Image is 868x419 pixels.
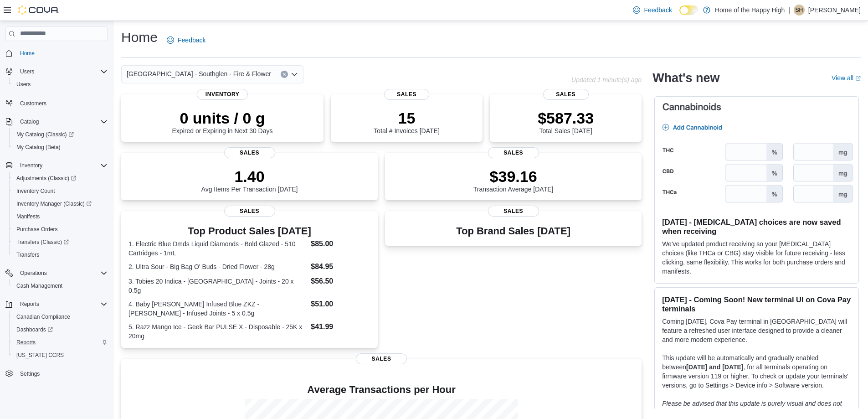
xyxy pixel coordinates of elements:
[473,167,554,193] div: Transaction Average [DATE]
[715,5,785,16] p: Home of the Happy High
[9,248,111,261] button: Transfers
[311,261,370,272] dd: $84.95
[374,109,439,134] div: Total # Invoices [DATE]
[281,71,288,78] button: Clear input
[13,186,59,197] a: Inventory Count
[5,43,108,404] nav: Complex example
[16,299,108,310] span: Reports
[2,367,111,380] button: Settings
[128,300,307,318] dt: 4. Baby [PERSON_NAME] Infused Blue ZKZ - [PERSON_NAME] - Infused Joints - 5 x 0.5g
[291,71,298,78] button: Open list of options
[13,79,108,90] span: Users
[16,339,36,346] span: Reports
[13,224,108,235] span: Purchase Orders
[9,185,111,197] button: Inventory Count
[356,353,407,364] span: Sales
[808,5,861,16] p: [PERSON_NAME]
[9,223,111,236] button: Purchase Orders
[311,238,370,249] dd: $85.00
[374,109,439,127] p: 15
[16,282,62,290] span: Cash Management
[20,100,46,107] span: Customers
[13,173,80,184] a: Adjustments (Classic)
[16,116,108,127] span: Catalog
[16,66,38,77] button: Users
[13,173,108,184] span: Adjustments (Classic)
[13,129,77,140] a: My Catalog (Classic)
[16,226,58,233] span: Purchase Orders
[311,276,370,287] dd: $56.50
[20,370,40,378] span: Settings
[686,363,743,371] strong: [DATE] and [DATE]
[2,47,111,60] button: Home
[16,47,108,59] span: Home
[2,96,111,109] button: Customers
[13,280,66,291] a: Cash Management
[16,116,42,127] button: Catalog
[16,200,92,207] span: Inventory Manager (Classic)
[794,5,805,16] div: Spencer Harrison
[121,28,158,47] h1: Home
[20,269,47,277] span: Operations
[13,249,43,260] a: Transfers
[16,368,108,379] span: Settings
[13,211,43,222] a: Manifests
[9,310,111,323] button: Canadian Compliance
[629,1,675,19] a: Feedback
[16,251,39,259] span: Transfers
[679,15,680,16] span: Dark Mode
[538,109,594,134] div: Total Sales [DATE]
[16,238,69,246] span: Transfers (Classic)
[163,31,209,49] a: Feedback
[9,336,111,349] button: Reports
[16,326,53,333] span: Dashboards
[13,237,72,248] a: Transfers (Classic)
[201,167,298,186] p: 1.40
[16,368,43,379] a: Settings
[16,81,31,88] span: Users
[16,213,40,220] span: Manifests
[13,350,67,361] a: [US_STATE] CCRS
[13,129,108,140] span: My Catalog (Classic)
[13,237,108,248] span: Transfers (Classic)
[13,198,108,209] span: Inventory Manager (Classic)
[9,197,111,210] a: Inventory Manager (Classic)
[16,48,38,59] a: Home
[16,131,74,138] span: My Catalog (Classic)
[2,298,111,310] button: Reports
[20,300,39,308] span: Reports
[16,160,46,171] button: Inventory
[456,226,570,237] h3: Top Brand Sales [DATE]
[16,268,108,279] span: Operations
[662,239,851,276] p: We've updated product receiving so your [MEDICAL_DATA] choices (like THCa or CBG) stay visible fo...
[201,167,298,193] div: Avg Items Per Transaction [DATE]
[13,79,34,90] a: Users
[16,313,70,321] span: Canadian Compliance
[9,236,111,248] a: Transfers (Classic)
[20,118,39,125] span: Catalog
[13,211,108,222] span: Manifests
[9,210,111,223] button: Manifests
[13,311,74,322] a: Canadian Compliance
[16,98,50,109] a: Customers
[13,142,108,153] span: My Catalog (Beta)
[13,280,108,291] span: Cash Management
[16,352,64,359] span: [US_STATE] CCRS
[16,187,55,195] span: Inventory Count
[644,5,672,15] span: Feedback
[128,322,307,341] dt: 5. Razz Mango Ice - Geek Bar PULSE X - Disposable - 25K x 20mg
[2,115,111,128] button: Catalog
[2,267,111,279] button: Operations
[832,74,861,82] a: View allExternal link
[652,71,719,85] h2: What's new
[9,128,111,141] a: My Catalog (Classic)
[18,5,59,15] img: Cova
[16,144,61,151] span: My Catalog (Beta)
[172,109,273,127] p: 0 units / 0 g
[178,36,205,45] span: Feedback
[9,279,111,292] button: Cash Management
[662,400,842,416] em: Please be advised that this update is purely visual and does not impact payment functionality.
[16,175,76,182] span: Adjustments (Classic)
[16,299,43,310] button: Reports
[662,295,851,313] h3: [DATE] - Coming Soon! New terminal UI on Cova Pay terminals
